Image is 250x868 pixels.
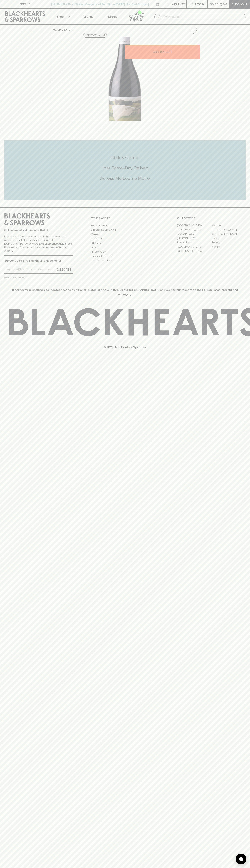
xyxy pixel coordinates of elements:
a: FAQ's [91,245,159,250]
a: Braddon [211,223,246,228]
p: Checkout [231,2,247,6]
h5: Click & Collect [4,155,246,161]
p: OTHER AREAS [91,216,159,220]
p: Shop [56,14,64,19]
a: [GEOGRAPHIC_DATA] [177,223,211,228]
p: Subscribe to The Blackhearts Newsletter [4,258,73,263]
p: We will never spam you [4,276,73,279]
h5: Uber Same-Day Delivery [4,165,246,171]
a: HOME [53,28,61,31]
a: Shipping Information [91,254,159,258]
div: Call to action block [4,140,246,200]
a: [GEOGRAPHIC_DATA] [211,232,246,236]
a: Geelong [211,240,246,245]
h5: Across Melbourne Metro [4,175,246,181]
a: Fitzroy North [177,240,211,245]
img: 40522.png [50,37,200,121]
p: 0 [224,3,226,5]
p: $0.00 [210,2,218,6]
a: Bottle Drop FAQ's [91,223,159,228]
p: Tastings [82,14,93,19]
button: Add to wishlist [83,33,107,38]
input: e.g. jane@blackheartsandsparrows.com.au [7,267,55,272]
a: Stores [100,9,125,24]
p: Sibling owned and run since [DATE] [4,228,73,232]
a: Privacy Policy [91,250,159,254]
button: Add to wishlist [188,26,198,35]
a: [GEOGRAPHIC_DATA] [177,245,211,249]
p: OUR STORES [177,216,246,220]
p: ADD TO CART [153,50,172,54]
a: [GEOGRAPHIC_DATA] [177,228,211,232]
a: Careers [91,232,159,236]
button: SUBSCRIBE [55,266,73,273]
strong: Liquor License #32064953 [39,242,72,245]
a: [GEOGRAPHIC_DATA] [211,228,246,232]
a: SHOP [64,28,72,31]
p: SUBSCRIBE [56,267,71,272]
p: It is against the law to sell or supply alcohol to, or to obtain alcohol on behalf of a person un... [4,235,73,253]
button: Shop [50,9,75,24]
img: bubble-icon [239,857,243,861]
a: Fitzroy [211,236,246,240]
a: Tastings [75,9,100,24]
p: Login [195,2,204,6]
a: Business & Bulk Gifting [91,228,159,232]
a: Gift Cards [91,241,159,245]
p: Blackhearts & Sparrows acknowledges the traditional Custodians of land throughout [GEOGRAPHIC_DAT... [7,288,243,296]
button: ADD TO CART [125,45,200,59]
a: Prahran [211,245,246,249]
a: [PERSON_NAME] [177,236,211,240]
input: Try "Pinot noir" [163,14,243,20]
a: [GEOGRAPHIC_DATA] [177,249,211,253]
a: Terms & Conditions [91,258,159,263]
a: Contact Us [91,236,159,241]
p: Wishlist [172,2,185,6]
p: Stores [108,14,117,19]
a: Brunswick West [177,232,211,236]
p: FIND US [19,2,31,6]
